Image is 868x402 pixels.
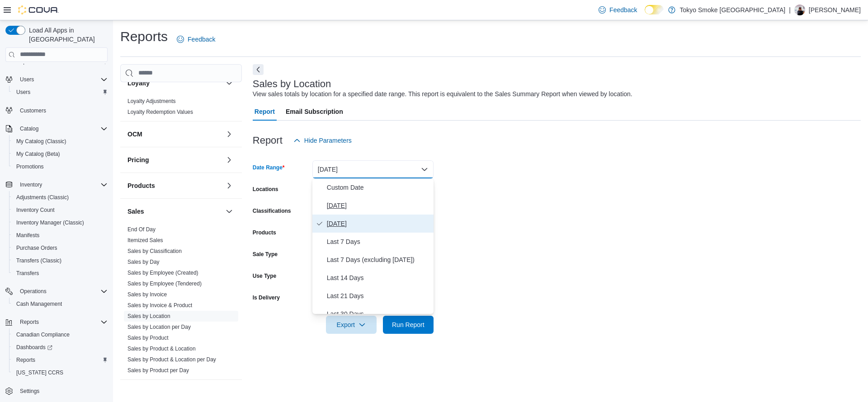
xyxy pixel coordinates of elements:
span: Sales by Invoice & Product [127,302,192,309]
a: Sales by Product per Day [127,367,189,374]
span: Catalog [16,123,108,134]
a: End Of Day [127,226,156,233]
button: Adjustments (Classic) [9,191,111,204]
button: Inventory [2,178,111,191]
span: [DATE] [327,218,430,229]
button: Reports [16,317,42,327]
a: Sales by Location per Day [127,324,191,330]
a: Dashboards [9,341,111,354]
span: Promotions [13,161,108,172]
a: Sales by Invoice & Product [127,302,192,309]
button: Catalog [16,123,42,134]
label: Classifications [253,207,291,215]
a: Sales by Employee (Created) [127,270,198,276]
span: Inventory Manager (Classic) [16,219,84,226]
button: Canadian Compliance [9,328,111,341]
button: Hide Parameters [290,131,355,150]
button: Run Report [383,316,434,334]
span: Users [16,89,30,96]
span: Canadian Compliance [16,331,70,338]
input: Dark Mode [645,5,664,14]
button: Loyalty [224,78,235,89]
button: Products [127,181,222,190]
span: Purchase Orders [13,243,108,253]
h1: Reports [120,28,168,46]
span: Inventory Count [13,205,108,215]
a: Customers [16,105,50,116]
span: Promotions [16,163,44,170]
span: Users [13,87,108,98]
label: Products [253,229,276,236]
span: My Catalog (Classic) [16,138,66,145]
a: Users [13,87,34,98]
button: Operations [16,286,50,297]
span: Operations [16,286,108,297]
button: Loyalty [127,79,222,88]
button: Users [16,74,38,85]
a: Itemized Sales [127,237,163,243]
button: Products [224,180,235,191]
a: My Catalog (Classic) [13,136,70,147]
span: My Catalog (Classic) [13,136,108,147]
span: Hide Parameters [304,136,352,145]
button: Customers [2,104,111,117]
a: Loyalty Redemption Values [127,109,193,115]
span: Inventory [16,179,108,190]
div: Sales [120,224,242,379]
label: Locations [253,186,278,193]
a: Canadian Compliance [13,329,73,340]
span: Adjustments (Classic) [16,194,69,201]
span: My Catalog (Beta) [13,149,108,159]
a: Purchase Orders [13,243,61,253]
span: Sales by Location per Day [127,323,191,331]
p: Tokyo Smoke [GEOGRAPHIC_DATA] [680,5,786,15]
div: Select listbox [312,178,434,314]
h3: OCM [127,130,142,139]
a: Loyalty Adjustments [127,98,176,104]
span: Last 30 Days [327,309,430,319]
div: View sales totals by location for a specified date range. This report is equivalent to the Sales ... [253,89,632,99]
span: Reports [16,356,35,364]
label: Is Delivery [253,294,280,301]
span: Sales by Product & Location [127,345,196,352]
button: Sales [127,207,222,216]
button: Promotions [9,160,111,173]
button: Catalog [2,122,111,135]
span: Last 14 Days [327,272,430,283]
a: Sales by Location [127,313,170,319]
span: Customers [16,105,108,116]
span: Sales by Product [127,334,169,341]
a: Transfers (Classic) [13,255,65,266]
span: Custom Date [327,182,430,193]
p: | [789,5,791,15]
a: Feedback [173,30,219,48]
img: Cova [18,5,59,14]
div: Glenn Cook [794,5,805,15]
span: Run Report [392,320,425,329]
button: Operations [2,285,111,298]
button: Manifests [9,229,111,242]
span: Dashboards [16,344,52,351]
h3: Sales [127,207,144,216]
h3: Sales by Location [253,79,331,89]
a: Sales by Classification [127,248,182,254]
p: [PERSON_NAME] [809,5,861,15]
button: Export [326,316,377,334]
a: Settings [16,386,43,397]
button: [DATE] [312,160,434,178]
span: My Catalog (Beta) [16,150,60,158]
span: Sales by Product & Location per Day [127,356,216,363]
span: Adjustments (Classic) [13,192,108,203]
button: My Catalog (Classic) [9,135,111,148]
button: Cash Management [9,298,111,310]
span: Settings [16,385,108,397]
span: [US_STATE] CCRS [16,369,63,376]
span: [DATE] [327,200,430,211]
span: Last 7 Days [327,236,430,247]
span: Cash Management [16,300,62,308]
button: Users [2,73,111,86]
div: Loyalty [120,96,242,121]
a: Dashboards [13,342,56,353]
span: Dashboards [13,342,108,353]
